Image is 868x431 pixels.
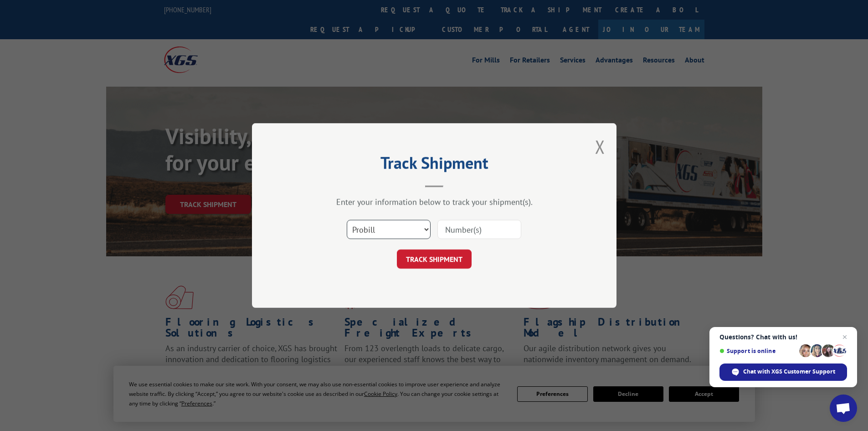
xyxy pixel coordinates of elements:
[743,368,835,376] span: Chat with XGS Customer Support
[397,249,472,269] button: TRACK SHIPMENT
[298,156,571,174] h2: Track Shipment
[595,135,605,159] button: Close modal
[298,197,571,207] div: Enter your information below to track your shipment(s).
[719,348,796,354] span: Support is online
[719,363,847,381] div: Chat with XGS Customer Support
[839,332,850,343] span: Close chat
[719,333,847,341] span: Questions? Chat with us!
[437,220,521,239] input: Number(s)
[830,395,857,422] div: Open chat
